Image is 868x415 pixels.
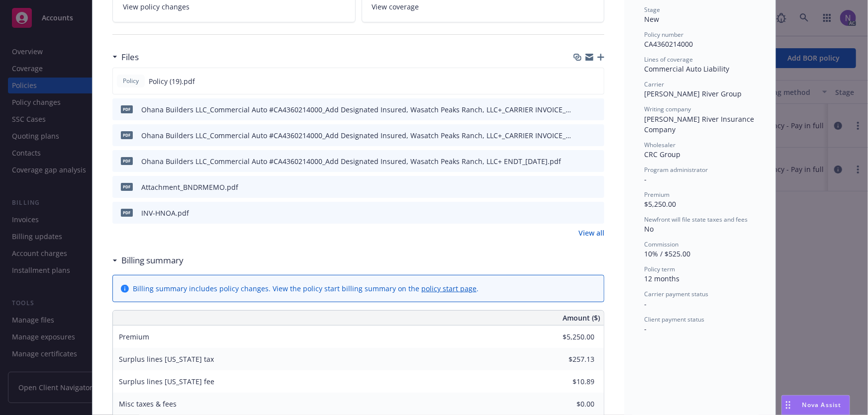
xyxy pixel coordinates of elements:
span: pdf [121,105,133,113]
button: preview file [591,208,600,218]
span: Program administrator [644,166,708,174]
div: INV-HNOA.pdf [141,208,189,218]
button: download file [575,76,583,86]
button: Nova Assist [781,395,850,415]
span: New [644,14,659,24]
h3: Billing summary [121,254,184,267]
span: Carrier payment status [644,290,708,298]
div: Ohana Builders LLC_Commercial Auto #CA4360214000_Add Designated Insured, Wasatch Peaks Ranch, LLC... [141,130,572,141]
button: preview file [591,76,600,86]
input: 0.00 [536,374,600,389]
div: Files [112,51,139,64]
span: Commercial Auto Liability [644,64,729,74]
span: Writing company [644,105,691,113]
span: Surplus lines [US_STATE] fee [119,377,214,386]
span: pdf [121,131,133,139]
span: $5,250.00 [644,199,676,209]
span: CA4360214000 [644,39,693,49]
span: Premium [119,332,149,341]
span: Commission [644,240,678,249]
span: pdf [121,209,133,216]
span: pdf [121,183,133,190]
span: pdf [121,157,133,165]
span: Wholesaler [644,141,675,149]
span: Policy number [644,30,683,39]
input: 0.00 [536,330,600,344]
span: - [644,324,647,333]
span: 10% / $525.00 [644,249,690,258]
button: preview file [591,104,600,115]
span: Lines of coverage [644,55,693,64]
span: - [644,174,647,184]
span: Client payment status [644,315,704,324]
span: - [644,299,647,309]
span: CRC Group [644,150,680,159]
button: download file [576,156,583,166]
div: Attachment_BNDRMEMO.pdf [141,182,238,192]
h3: Files [121,51,139,64]
button: download file [576,130,583,141]
span: Premium [644,190,670,199]
div: Billing summary [112,254,184,267]
span: View policy changes [123,1,190,12]
a: policy start page [421,284,477,293]
button: preview file [591,156,600,166]
div: Ohana Builders LLC_Commercial Auto #CA4360214000_Add Designated Insured, Wasatch Peaks Ranch, LLC... [141,104,572,115]
span: Policy (19).pdf [149,76,195,86]
span: [PERSON_NAME] River Group [644,89,742,98]
button: download file [576,182,583,192]
div: Drag to move [782,396,794,415]
button: download file [576,208,583,218]
span: Surplus lines [US_STATE] tax [119,354,214,364]
span: View coverage [372,1,419,12]
span: Stage [644,5,660,14]
button: preview file [591,182,600,192]
span: Misc taxes & fees [119,399,177,409]
input: 0.00 [536,397,600,412]
input: 0.00 [536,352,600,367]
div: Billing summary includes policy changes. View the policy start billing summary on the . [133,283,479,294]
button: preview file [591,130,600,141]
span: [PERSON_NAME] River Insurance Company [644,114,756,134]
span: No [644,224,654,234]
span: Amount ($) [563,313,600,323]
span: Carrier [644,80,664,88]
span: 12 months [644,274,679,283]
span: Newfront will file state taxes and fees [644,215,748,224]
span: Policy term [644,265,675,273]
div: Ohana Builders LLC_Commercial Auto #CA4360214000_Add Designated Insured, Wasatch Peaks Ranch, LLC... [141,156,561,166]
button: download file [576,104,583,115]
span: Nova Assist [802,401,842,409]
span: Policy [121,77,141,85]
a: View all [579,228,604,238]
